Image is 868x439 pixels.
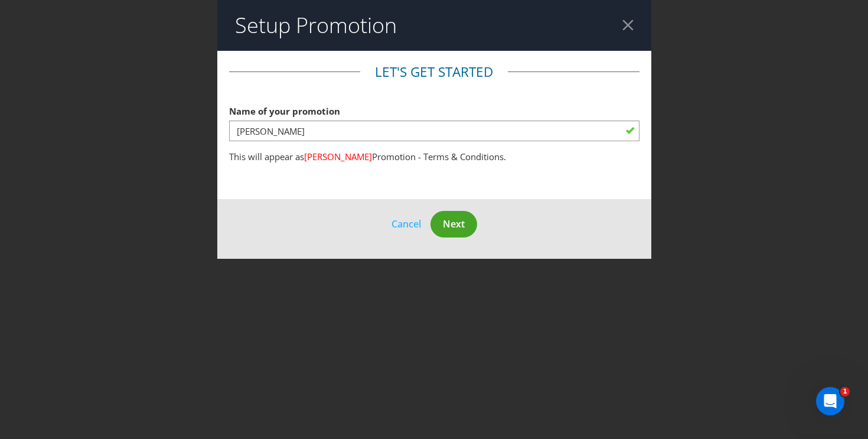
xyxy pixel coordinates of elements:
span: [PERSON_NAME] [304,151,372,162]
span: Name of your promotion [229,105,340,117]
button: Cancel [391,216,422,232]
span: 1 [840,387,850,396]
button: Next [430,211,477,238]
span: This will appear as [229,151,304,162]
span: Cancel [391,217,421,230]
h2: Setup Promotion [235,14,397,37]
input: e.g. My Promotion [229,121,639,141]
legend: Let's get started [360,63,508,82]
span: Next [443,217,465,230]
span: Promotion - Terms & Conditions. [372,151,506,162]
iframe: Intercom live chat [816,387,844,415]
